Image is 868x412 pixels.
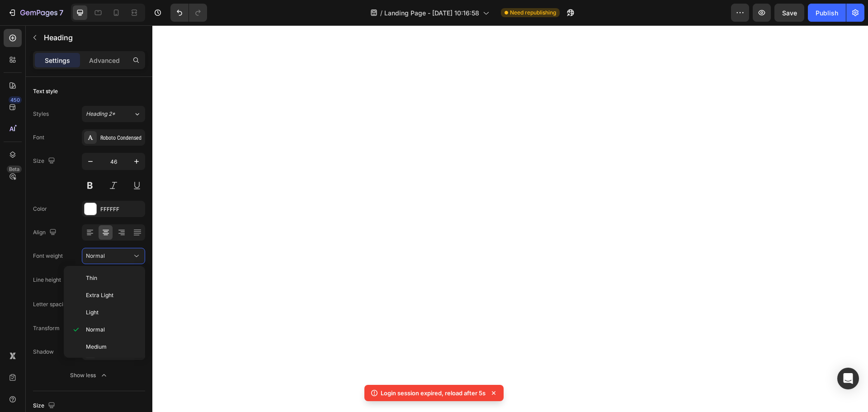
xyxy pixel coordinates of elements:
div: Styles [33,110,49,118]
div: Roboto Condensed [100,134,143,142]
div: Undo/Redo [170,4,207,22]
div: Align [33,227,58,239]
span: Save [782,9,797,17]
div: Shadow [33,348,54,356]
span: Heading 2* [86,110,115,118]
div: Show less [70,371,108,380]
span: Light [86,308,99,317]
div: Color [33,205,47,213]
span: Normal [86,252,105,259]
button: 7 [4,4,67,22]
button: Save [774,4,804,22]
div: Size [33,400,57,412]
div: Open Intercom Messenger [837,368,859,389]
div: Font [33,133,44,142]
span: Medium [86,343,107,351]
span: / [380,8,382,18]
p: Login session expired, reload after 5s [381,388,486,398]
div: Letter spacing [33,300,70,308]
div: Transform [33,324,60,332]
span: Landing Page - [DATE] 10:16:58 [384,8,479,18]
p: Settings [45,56,70,65]
div: FFFFFF [100,205,143,213]
div: Line height [33,274,74,286]
iframe: Design area [152,25,868,412]
span: Normal [86,326,105,334]
div: Beta [7,166,22,173]
button: Publish [808,4,846,22]
div: Text style [33,87,58,95]
button: Heading 2* [82,106,145,122]
span: Need republishing [510,9,556,17]
button: Normal [82,248,145,264]
span: Extra Light [86,291,113,299]
span: Thin [86,274,97,282]
div: Font weight [33,252,63,260]
p: Advanced [89,56,120,65]
div: Size [33,155,57,167]
div: 450 [9,96,22,104]
p: 7 [59,7,63,18]
p: Heading [44,32,142,43]
div: Publish [816,8,838,18]
button: Show less [33,367,145,384]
